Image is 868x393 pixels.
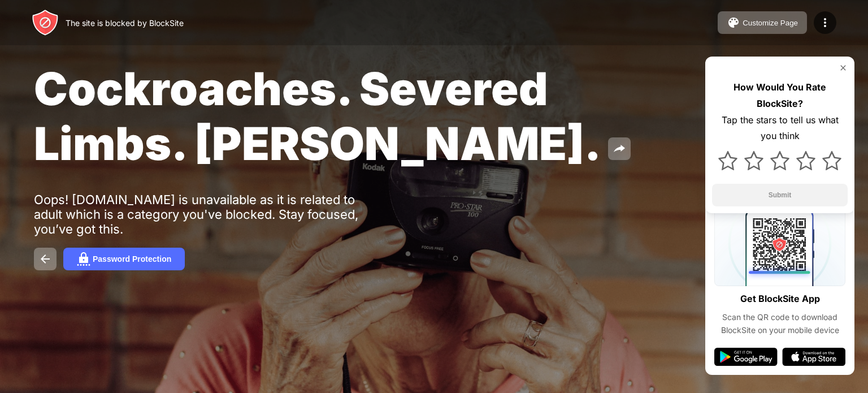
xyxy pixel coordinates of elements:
[796,151,815,170] img: star.svg
[718,11,807,34] button: Customize Page
[34,192,383,236] div: Oops! [DOMAIN_NAME] is unavailable as it is related to adult which is a category you've blocked. ...
[32,9,59,36] img: header-logo.svg
[743,19,798,27] div: Customize Page
[63,248,185,270] button: Password Protection
[839,63,848,72] img: rate-us-close.svg
[818,16,832,29] img: menu-icon.svg
[744,151,763,170] img: star.svg
[782,348,845,366] img: app-store.svg
[38,252,52,266] img: back.svg
[712,112,848,145] div: Tap the stars to tell us what you think
[613,142,626,156] img: share.svg
[718,151,737,170] img: star.svg
[727,16,740,29] img: pallet.svg
[77,252,90,266] img: password.svg
[712,79,848,112] div: How Would You Rate BlockSite?
[66,18,184,28] div: The site is blocked by BlockSite
[712,184,848,206] button: Submit
[822,151,841,170] img: star.svg
[770,151,789,170] img: star.svg
[714,348,778,366] img: google-play.svg
[34,61,601,171] span: Cockroaches. Severed Limbs. [PERSON_NAME].
[93,254,171,264] div: Password Protection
